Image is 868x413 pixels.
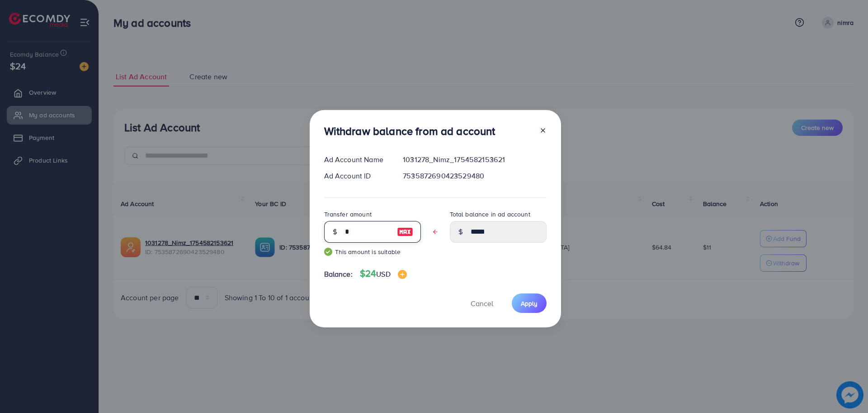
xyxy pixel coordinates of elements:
[396,171,553,181] div: 7535872690423529480
[521,299,538,308] span: Apply
[450,210,530,219] label: Total balance in ad account
[396,154,553,165] div: 1031278_Nimz_1754582153621
[398,270,407,279] img: image
[324,248,332,256] img: guide
[376,269,390,279] span: USD
[512,293,547,313] button: Apply
[317,171,396,181] div: Ad Account ID
[324,269,353,279] span: Balance:
[360,268,407,279] h4: $24
[317,154,396,165] div: Ad Account Name
[459,293,505,313] button: Cancel
[324,210,372,219] label: Transfer amount
[397,226,413,237] img: image
[324,125,495,138] h3: Withdraw balance from ad account
[324,247,421,256] small: This amount is suitable
[471,298,493,308] span: Cancel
